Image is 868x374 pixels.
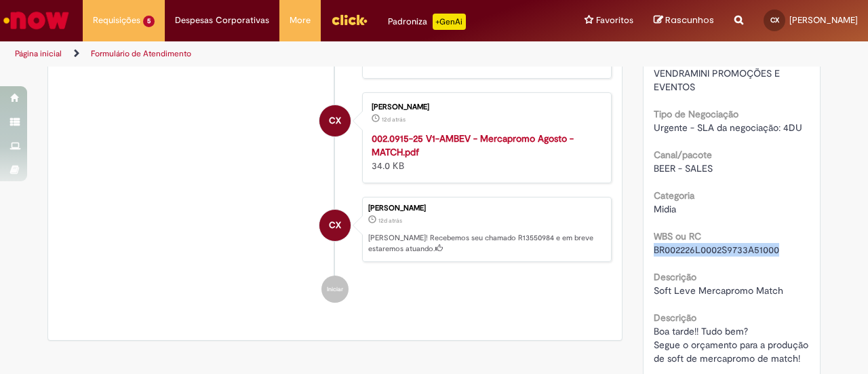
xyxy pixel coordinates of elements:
span: CX [770,16,779,24]
div: [PERSON_NAME] [368,204,604,212]
p: [PERSON_NAME]! Recebemos seu chamado R13550984 e em breve estaremos atuando. [368,233,604,254]
span: VENDRAMINI PROMOÇÕES E EVENTOS [654,67,783,93]
time: 19/09/2025 14:31:26 [378,217,402,225]
span: Favoritos [596,14,633,27]
span: Boa tarde!! Tudo bem? Segue o orçamento para a produção de soft de mercapromo de match! [654,325,811,364]
span: BR002226L0002S9733A51000 [654,244,779,256]
span: Urgente - SLA da negociação: 4DU [654,121,802,134]
li: Claudia Perdigao Xavier [58,197,612,262]
b: Descrição [654,271,696,283]
span: BEER - SALES [654,162,713,174]
p: +GenAi [433,14,466,30]
b: Canal/pacote [654,149,712,161]
span: 5 [143,16,155,27]
span: 12d atrás [382,115,406,124]
b: Descrição [654,312,696,324]
span: Rascunhos [665,14,714,26]
div: [PERSON_NAME] [372,103,597,111]
a: Página inicial [15,48,62,59]
span: Despesas Corporativas [175,14,269,27]
span: Midia [654,203,676,215]
div: Claudia Perdigao Xavier [319,105,351,136]
span: 12d atrás [378,217,402,225]
span: Soft Leve Mercapromo Match [654,284,783,297]
a: Rascunhos [654,14,714,27]
div: Claudia Perdigao Xavier [319,210,351,241]
span: Requisições [93,14,140,27]
div: Padroniza [388,14,466,30]
img: click_logo_yellow_360x200.png [331,10,368,30]
b: WBS ou RC [654,230,701,242]
span: CX [329,105,341,137]
time: 19/09/2025 14:30:44 [382,115,406,124]
b: Tipo de Negociação [654,108,738,120]
span: More [290,14,311,27]
img: ServiceNow [1,7,71,34]
ul: Trilhas de página [10,41,568,67]
span: CX [329,209,341,242]
span: [PERSON_NAME] [789,14,858,26]
a: Formulário de Atendimento [91,48,191,59]
a: 002.0915-25 V1-AMBEV - Mercapromo Agosto - MATCH.pdf [372,132,574,158]
b: Categoria [654,189,694,202]
div: 34.0 KB [372,132,597,172]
